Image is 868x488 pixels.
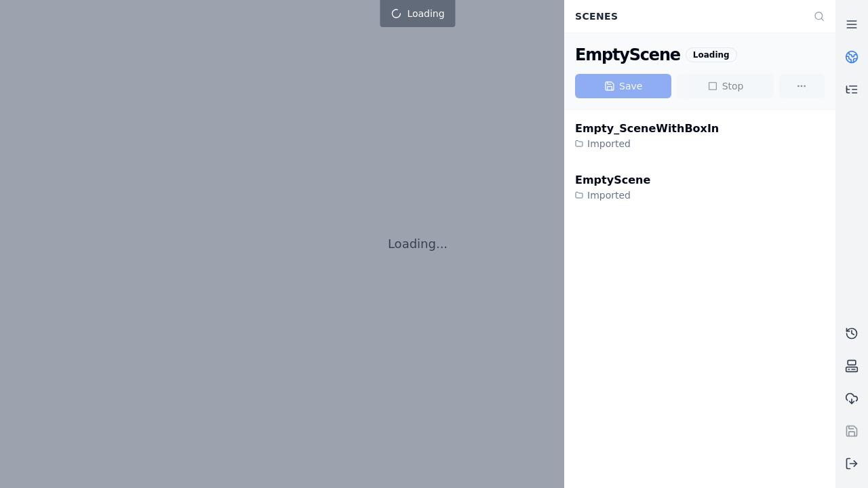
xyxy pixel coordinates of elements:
div: EmptyScene [575,44,680,66]
div: Scenes [567,3,806,29]
div: Loading [686,47,737,62]
span: Loading [407,7,444,20]
div: Imported [575,137,719,150]
p: Loading... [388,235,448,253]
div: EmptyScene [575,172,650,188]
div: Imported [575,188,650,202]
div: Empty_SceneWithBoxIn [575,121,719,137]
